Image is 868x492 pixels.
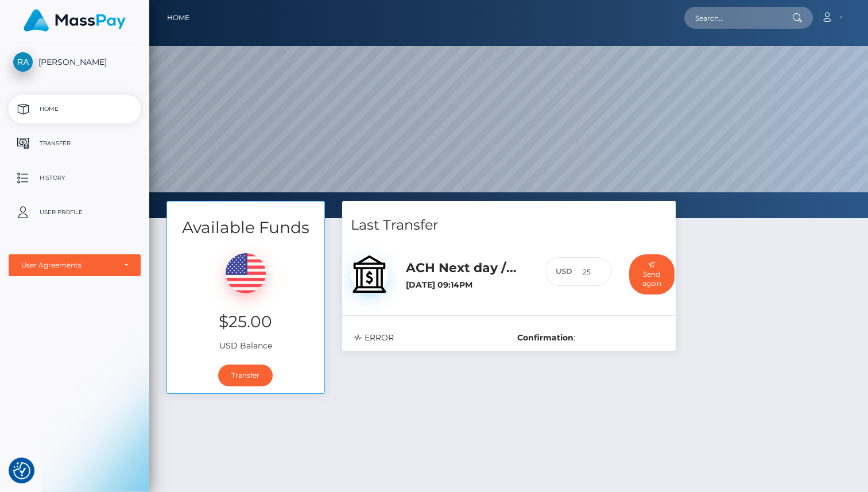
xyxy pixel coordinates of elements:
img: Revisit consent button [13,462,30,479]
span: [PERSON_NAME] [9,57,141,67]
button: User Agreements [9,254,141,276]
button: Send again [629,254,675,295]
h4: Last Transfer [351,215,667,235]
p: User Profile [13,204,136,221]
p: Home [13,100,136,118]
a: Home [167,6,189,30]
p: History [13,169,136,187]
button: Consent Preferences [13,462,30,479]
input: Search... [684,7,792,29]
h3: Available Funds [167,216,324,239]
div: : [509,332,673,344]
a: History [9,164,141,192]
a: Transfer [218,365,273,386]
input: 25.00 [572,257,611,286]
b: Confirmation [517,332,573,343]
a: Home [9,95,141,123]
h3: $25.00 [176,311,316,333]
div: USD Balance [167,239,324,358]
h5: ACH Next day / USD [406,259,528,277]
p: Transfer [13,135,136,152]
img: bank.svg [351,255,388,293]
a: User Profile [9,198,141,227]
img: MassPay [24,9,126,32]
div: USD [545,257,572,286]
div: ERROR [345,332,509,344]
img: USD.png [226,253,266,293]
h6: [DATE] 09:14PM [406,280,528,290]
a: Transfer [9,129,141,158]
div: User Agreements [21,261,115,270]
